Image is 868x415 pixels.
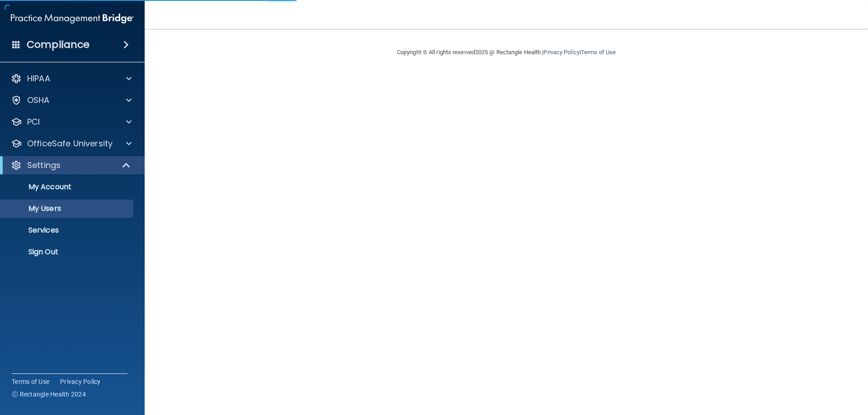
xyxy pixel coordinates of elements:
p: Settings [27,160,61,171]
img: PMB logo [11,9,134,28]
p: Services [6,226,129,235]
a: HIPAA [11,73,132,84]
a: Settings [11,160,131,171]
span: Ⓒ Rectangle Health 2024 [12,390,86,399]
a: OfficeSafe University [11,138,132,149]
a: Privacy Policy [60,377,101,386]
p: My Users [6,204,129,213]
a: Privacy Policy [543,49,579,56]
p: OSHA [27,95,50,106]
a: OSHA [11,95,132,106]
p: Sign Out [6,247,129,256]
div: Copyright © All rights reserved 2025 @ Rectangle Health | | [341,38,671,67]
p: My Account [6,182,129,191]
p: PCI [27,117,40,127]
a: PCI [11,117,132,127]
a: Terms of Use [581,49,616,56]
h4: Compliance [27,38,90,51]
a: Terms of Use [12,377,49,386]
p: HIPAA [27,73,50,84]
p: OfficeSafe University [27,138,113,149]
